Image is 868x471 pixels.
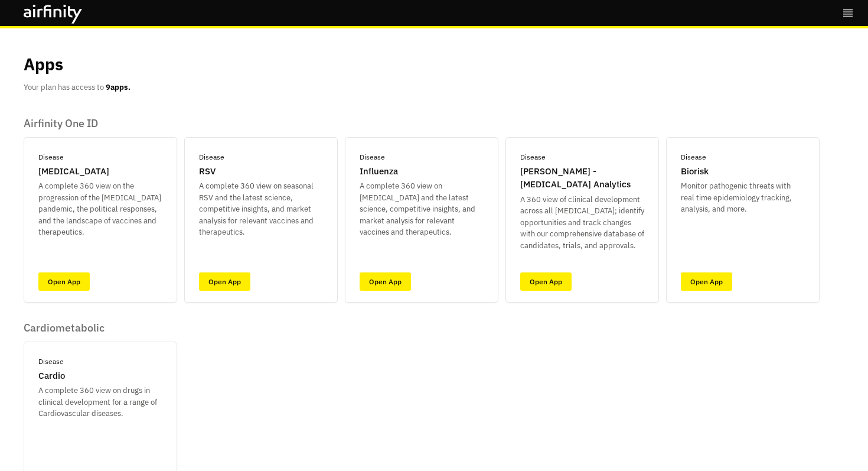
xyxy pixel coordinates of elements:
[360,180,484,238] p: A complete 360 view on [MEDICAL_DATA] and the latest science, competitive insights, and market an...
[520,194,644,252] p: A 360 view of clinical development across all [MEDICAL_DATA]; identify opportunities and track ch...
[360,272,411,291] a: Open App
[520,272,572,291] a: Open App
[24,117,820,130] p: Airfinity One ID
[520,152,546,163] p: Disease
[360,152,385,163] p: Disease
[681,272,732,291] a: Open App
[199,180,323,238] p: A complete 360 view on seasonal RSV and the latest science, competitive insights, and market anal...
[106,82,130,92] b: 9 apps.
[24,321,177,334] p: Cardiometabolic
[38,385,162,420] p: A complete 360 view on drugs in clinical development for a range of Cardiovascular diseases.
[24,52,63,77] p: Apps
[681,180,805,215] p: Monitor pathogenic threats with real time epidemiology tracking, analysis, and more.
[38,165,109,178] p: [MEDICAL_DATA]
[199,272,250,291] a: Open App
[199,165,216,178] p: RSV
[199,152,224,163] p: Disease
[681,165,709,178] p: Biorisk
[38,272,90,291] a: Open App
[360,165,398,178] p: Influenza
[38,369,65,383] p: Cardio
[681,152,706,163] p: Disease
[24,82,130,93] p: Your plan has access to
[38,180,162,238] p: A complete 360 view on the progression of the [MEDICAL_DATA] pandemic, the political responses, a...
[38,152,64,163] p: Disease
[38,356,64,367] p: Disease
[520,165,644,191] p: [PERSON_NAME] - [MEDICAL_DATA] Analytics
